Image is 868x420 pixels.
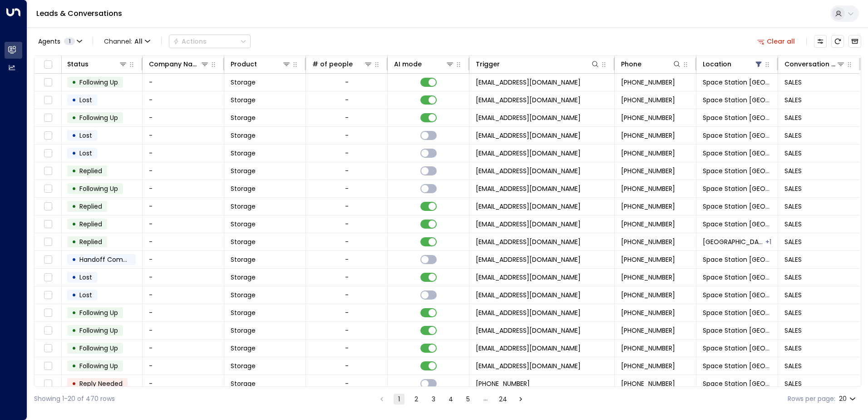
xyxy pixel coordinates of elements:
span: Toggle select row [42,95,54,106]
span: Following Up [79,113,118,122]
span: Space Station Garretts Green [703,220,771,229]
span: Toggle select row [42,254,54,265]
span: Storage [231,202,256,211]
span: Toggle select row [42,378,54,390]
span: Space Station Garretts Green [703,113,771,122]
div: - [345,131,349,140]
div: • [72,92,76,108]
div: • [72,287,76,303]
td: - [143,198,224,215]
div: • [72,234,76,250]
td: - [143,340,224,357]
span: Storage [231,184,256,193]
span: Following Up [79,361,118,370]
span: +447894440391 [621,308,675,317]
span: SALES [784,149,802,158]
div: Conversation Type [784,59,845,70]
span: leads@space-station.co.uk [476,166,581,175]
span: leads@space-station.co.uk [476,184,581,193]
div: Phone [621,59,681,70]
span: leads@space-station.co.uk [476,113,581,122]
span: leads@space-station.co.uk [476,131,581,140]
div: • [72,75,76,90]
div: Location [703,59,731,70]
span: Space Station Garretts Green [703,131,771,140]
span: Toggle select row [42,272,54,283]
button: Go to next page [515,394,526,405]
span: leads@space-station.co.uk [476,273,581,282]
span: Lost [79,273,92,282]
span: SALES [784,344,802,353]
span: SALES [784,113,802,122]
button: Go to page 4 [445,394,456,405]
td: - [143,215,224,233]
div: Product [231,59,291,70]
span: Space Station Garretts Green [703,255,771,264]
span: Storage [231,149,256,158]
span: Storage [231,273,256,282]
div: • [72,163,76,179]
span: Following Up [79,308,118,317]
div: Trigger [476,59,500,70]
span: +447501434445 [621,344,675,353]
td: - [143,91,224,109]
span: Toggle select row [42,148,54,159]
div: • [72,181,76,196]
div: • [72,323,76,338]
div: Phone [621,59,641,70]
span: Storage [231,361,256,370]
div: Status [67,59,89,70]
span: Channel: [100,35,154,48]
span: +447899350800 [621,113,675,122]
span: Toggle select row [42,165,54,177]
div: … [480,394,491,405]
span: SALES [784,361,802,370]
div: • [72,358,76,374]
span: Space Station Garretts Green [703,361,771,370]
span: Storage [231,113,256,122]
span: Storage [231,95,256,105]
span: leads@space-station.co.uk [476,237,581,246]
span: SALES [784,95,802,105]
td: - [143,357,224,375]
div: - [345,361,349,370]
button: Customize [814,35,827,48]
div: 20 [839,392,858,405]
td: - [143,251,224,268]
span: SALES [784,308,802,317]
td: - [143,180,224,197]
span: Space Station Garretts Green [703,273,771,282]
span: Toggle select row [42,183,54,195]
span: All [134,38,143,45]
span: Storage [231,131,256,140]
div: Showing 1-20 of 470 rows [34,394,115,404]
span: Replied [79,202,102,211]
span: +447500858369 [621,202,675,211]
div: • [72,128,76,143]
div: Location [703,59,763,70]
span: 1 [64,38,75,45]
button: Go to page 2 [411,394,422,405]
span: Following Up [79,344,118,353]
div: • [72,110,76,125]
span: Space Station Garretts Green [703,149,771,158]
div: - [345,202,349,211]
span: Replied [79,166,102,175]
label: Rows per page: [788,394,835,404]
div: - [345,95,349,105]
span: SALES [784,184,802,193]
button: Actions [169,35,251,48]
span: +447854544278 [621,166,675,175]
span: SALES [784,131,802,140]
div: • [72,216,76,232]
span: SALES [784,273,802,282]
button: Channel:All [100,35,154,48]
td: - [143,269,224,286]
div: Product [231,59,257,70]
div: - [345,237,349,246]
span: leads@space-station.co.uk [476,95,581,105]
span: +447309088812 [476,379,530,388]
div: - [345,344,349,353]
span: SALES [784,379,802,388]
td: - [143,109,224,126]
